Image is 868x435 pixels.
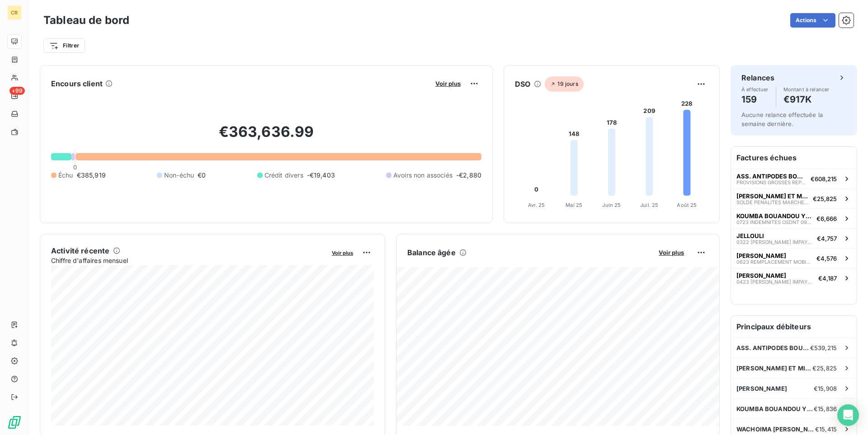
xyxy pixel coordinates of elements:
span: €4,576 [816,255,837,262]
span: 19 jours [545,76,583,92]
span: €15,415 [815,426,837,433]
tspan: Juin 25 [602,202,621,208]
span: Voir plus [435,80,461,87]
h6: Activité récente [51,245,109,256]
span: 0322 [PERSON_NAME] IMPAYES JANV-21 A JANV-22 [736,239,813,245]
button: Voir plus [433,80,463,88]
span: SOLDE PENALITES MARCHE CHALON 2018 [736,200,809,205]
button: Actions [790,13,835,28]
span: [PERSON_NAME] [736,272,786,279]
span: [PERSON_NAME] ET MIGNOTTE [736,192,809,200]
span: Voir plus [332,250,353,256]
span: 0723 INDEMNITES OSDNT 09/22 A 06/23 [736,220,813,225]
button: Filtrer [43,38,85,53]
button: [PERSON_NAME]0623 REMPLACEMENT MOBILIER CHAMBRE - CTX AKAADACH€4,576 [731,248,857,268]
span: -€19,403 [307,171,335,180]
span: Avoirs non associés [393,171,453,180]
tspan: Avr. 25 [528,202,545,208]
h6: Principaux débiteurs [731,316,857,337]
span: 0 [73,164,77,171]
img: Logo LeanPay [7,415,22,430]
h2: €363,636.99 [51,123,481,150]
span: Échu [58,171,73,180]
span: JELLOULI [736,232,764,239]
span: Crédit divers [264,171,303,180]
span: +99 [9,87,25,95]
span: €15,908 [814,385,837,392]
h6: Balance âgée [407,247,456,258]
span: ASS. ANTIPODES BOURGOGNE [736,344,810,351]
button: Voir plus [329,248,356,257]
span: KOUMBA BOUANDOU YESSI LINE [736,405,814,412]
span: À effectuer [741,87,769,92]
span: €4,187 [818,275,837,282]
span: [PERSON_NAME] [736,252,786,259]
h6: Encours client [51,78,103,89]
h3: Tableau de bord [43,12,129,28]
h6: Factures échues [731,147,857,168]
h6: Relances [741,72,774,83]
span: €25,825 [813,195,837,202]
span: ASS. ANTIPODES BOURGOGNE [736,173,807,180]
button: [PERSON_NAME]0423 [PERSON_NAME] IMPAYES [DATE] - [DATE]€4,187 [731,268,857,288]
span: €0 [198,171,206,180]
span: [PERSON_NAME] [736,385,787,392]
h4: €917K [783,92,830,107]
span: PROVISIONS GROSSES REPARATIONS JUGEMENT DEFINITIF [736,180,807,185]
tspan: Juil. 25 [640,202,658,208]
span: €539,215 [810,344,837,351]
button: Voir plus [656,248,687,257]
span: 0423 [PERSON_NAME] IMPAYES [DATE] - [DATE] [736,279,815,285]
button: ASS. ANTIPODES BOURGOGNEPROVISIONS GROSSES REPARATIONS JUGEMENT DEFINITIF€608,215 [731,168,857,188]
span: -€2,880 [456,171,481,180]
button: [PERSON_NAME] ET MIGNOTTESOLDE PENALITES MARCHE CHALON 2018€25,825 [731,188,857,208]
span: €385,919 [77,171,106,180]
div: Open Intercom Messenger [837,404,859,426]
h6: DSO [515,79,530,89]
a: +99 [7,89,21,103]
span: KOUMBA BOUANDOU YESSI LINE [736,212,813,220]
span: 0623 REMPLACEMENT MOBILIER CHAMBRE - CTX AKAADACH [736,259,813,265]
button: JELLOULI0322 [PERSON_NAME] IMPAYES JANV-21 A JANV-22€4,757 [731,228,857,248]
span: Non-échu [164,171,194,180]
span: €4,757 [817,235,837,242]
h4: 159 [741,92,769,107]
span: Montant à relancer [783,87,830,92]
span: WACHOIMA [PERSON_NAME] [736,426,815,433]
span: Aucune relance effectuée la semaine dernière. [741,111,823,127]
span: €608,215 [811,175,837,182]
tspan: Août 25 [677,202,697,208]
button: KOUMBA BOUANDOU YESSI LINE0723 INDEMNITES OSDNT 09/22 A 06/23€6,666 [731,208,857,228]
span: [PERSON_NAME] ET MIGNOTTE [736,365,812,372]
span: €25,825 [812,365,837,372]
span: €15,836 [814,405,837,412]
span: Voir plus [659,249,684,256]
span: Chiffre d'affaires mensuel [51,256,325,265]
div: CR [7,5,22,20]
tspan: Mai 25 [566,202,582,208]
span: €6,666 [816,215,837,222]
